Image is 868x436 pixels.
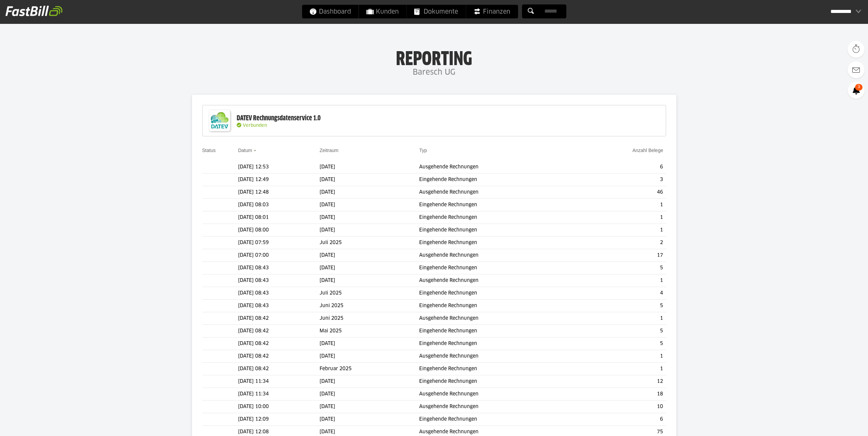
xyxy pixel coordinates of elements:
td: 4 [577,287,666,300]
td: Juli 2025 [320,287,419,300]
td: [DATE] 08:43 [238,287,320,300]
td: [DATE] 12:09 [238,413,320,426]
td: 1 [577,363,666,375]
td: 1 [577,224,666,237]
a: Status [202,148,216,153]
td: 3 [577,174,666,186]
td: [DATE] [320,337,419,350]
td: 6 [577,161,666,174]
a: Typ [419,148,427,153]
td: [DATE] 07:59 [238,237,320,249]
a: Dashboard [302,5,358,18]
td: 2 [577,237,666,249]
td: 1 [577,274,666,287]
td: 5 [577,262,666,274]
a: Kunden [359,5,406,18]
a: 3 [848,82,865,99]
td: [DATE] 12:48 [238,186,320,199]
span: Kunden [366,5,399,18]
span: Verbunden [243,123,267,128]
td: Juni 2025 [320,312,419,325]
td: [DATE] [320,186,419,199]
td: [DATE] [320,401,419,413]
td: [DATE] [320,161,419,174]
td: Ausgehende Rechnungen [419,350,577,363]
div: DATEV Rechnungsdatenservice 1.0 [237,114,321,123]
td: [DATE] 08:42 [238,337,320,350]
td: Eingehende Rechnungen [419,174,577,186]
img: DATEV-Datenservice Logo [206,107,233,134]
img: fastbill_logo_white.png [5,5,62,16]
td: [DATE] 08:43 [238,300,320,312]
span: Dashboard [309,5,351,18]
td: [DATE] 08:43 [238,262,320,274]
td: [DATE] 11:34 [238,375,320,388]
td: Eingehende Rechnungen [419,325,577,337]
a: Dokumente [407,5,466,18]
td: Juni 2025 [320,300,419,312]
a: Datum [238,148,252,153]
td: 1 [577,211,666,224]
h1: Reporting [68,48,800,66]
td: [DATE] [320,174,419,186]
td: Ausgehende Rechnungen [419,161,577,174]
td: [DATE] 08:42 [238,312,320,325]
td: Eingehende Rechnungen [419,262,577,274]
td: [DATE] 08:03 [238,199,320,211]
td: Eingehende Rechnungen [419,287,577,300]
td: Eingehende Rechnungen [419,363,577,375]
td: [DATE] [320,262,419,274]
td: 18 [577,388,666,401]
iframe: Öffnet ein Widget, in dem Sie weitere Informationen finden [815,416,861,433]
td: [DATE] [320,211,419,224]
span: Finanzen [473,5,510,18]
td: [DATE] 08:42 [238,350,320,363]
td: 5 [577,300,666,312]
a: Anzahl Belege [632,148,663,153]
td: [DATE] [320,375,419,388]
td: Eingehende Rechnungen [419,199,577,211]
td: [DATE] [320,249,419,262]
td: Mai 2025 [320,325,419,337]
td: 6 [577,413,666,426]
td: Eingehende Rechnungen [419,375,577,388]
td: [DATE] 10:00 [238,401,320,413]
td: [DATE] 08:42 [238,363,320,375]
td: Ausgehende Rechnungen [419,388,577,401]
td: [DATE] [320,274,419,287]
td: Ausgehende Rechnungen [419,312,577,325]
td: 5 [577,325,666,337]
td: [DATE] 07:00 [238,249,320,262]
td: [DATE] 08:00 [238,224,320,237]
td: [DATE] 12:53 [238,161,320,174]
span: Dokumente [414,5,458,18]
a: Finanzen [466,5,518,18]
td: Eingehende Rechnungen [419,337,577,350]
td: 12 [577,375,666,388]
td: [DATE] 08:43 [238,274,320,287]
td: Ausgehende Rechnungen [419,401,577,413]
td: Juli 2025 [320,237,419,249]
span: 3 [855,84,863,91]
td: [DATE] [320,199,419,211]
td: [DATE] [320,224,419,237]
td: [DATE] [320,388,419,401]
td: [DATE] 11:34 [238,388,320,401]
td: Ausgehende Rechnungen [419,186,577,199]
td: [DATE] 12:49 [238,174,320,186]
td: [DATE] 08:42 [238,325,320,337]
td: Februar 2025 [320,363,419,375]
td: 1 [577,350,666,363]
td: 17 [577,249,666,262]
td: 10 [577,401,666,413]
img: sort_desc.gif [253,150,258,151]
td: Ausgehende Rechnungen [419,249,577,262]
a: Zeitraum [320,148,338,153]
td: 5 [577,337,666,350]
td: [DATE] [320,350,419,363]
td: Eingehende Rechnungen [419,211,577,224]
td: 46 [577,186,666,199]
td: 1 [577,199,666,211]
td: 1 [577,312,666,325]
td: Eingehende Rechnungen [419,413,577,426]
